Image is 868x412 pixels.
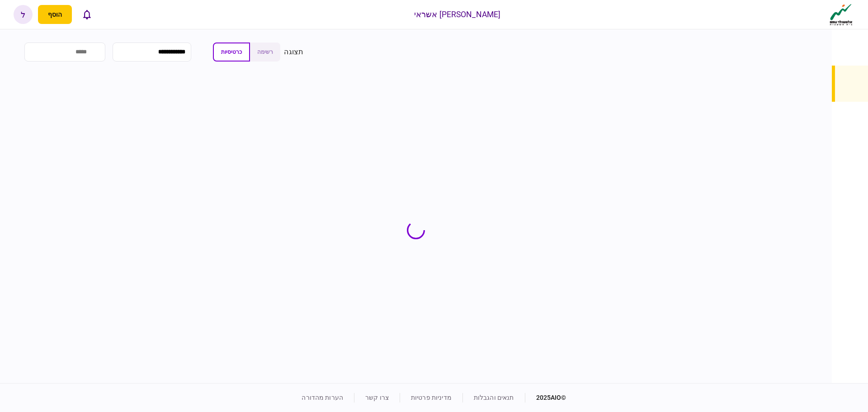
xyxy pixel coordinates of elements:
[284,47,303,57] div: תצוגה
[250,43,280,62] button: רשימה
[474,394,514,401] a: תנאים והגבלות
[525,393,566,403] div: © 2025 AIO
[213,43,250,62] button: כרטיסיות
[38,5,72,24] button: פתח תפריט להוספת לקוח
[365,394,389,401] a: צרו קשר
[414,9,501,20] div: [PERSON_NAME] אשראי
[77,5,96,24] button: פתח רשימת התראות
[302,394,343,401] a: הערות מהדורה
[257,49,273,55] span: רשימה
[221,49,242,55] span: כרטיסיות
[411,394,452,401] a: מדיניות פרטיות
[828,3,854,26] img: client company logo
[14,5,33,24] button: ל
